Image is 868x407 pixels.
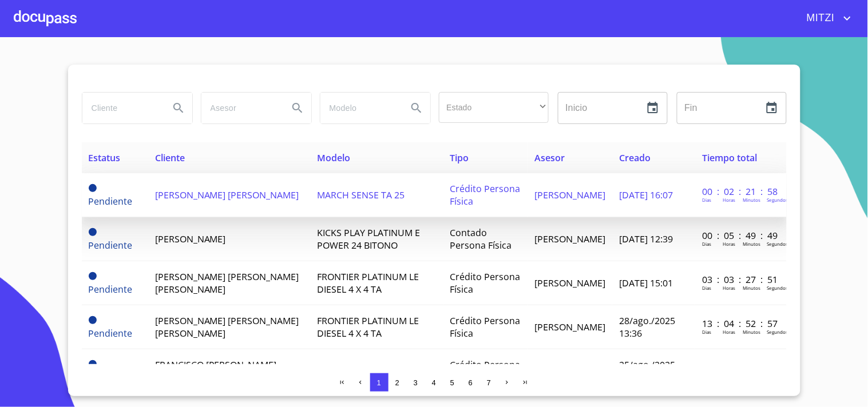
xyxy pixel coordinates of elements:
[767,197,788,203] p: Segundos
[723,329,735,335] p: Horas
[534,277,605,289] span: [PERSON_NAME]
[89,195,133,208] span: Pendiente
[155,314,299,340] span: [PERSON_NAME] [PERSON_NAME] [PERSON_NAME]
[89,283,133,296] span: Pendiente
[702,317,779,330] p: 13 : 04 : 52 : 57
[377,378,381,387] span: 1
[723,197,735,203] p: Horas
[619,314,675,340] span: 28/ago./2025 13:36
[155,270,299,296] span: [PERSON_NAME] [PERSON_NAME] [PERSON_NAME]
[317,189,405,201] span: MARCH SENSE TA 25
[89,228,97,236] span: Pendiente
[767,241,788,247] p: Segundos
[619,151,651,164] span: Creado
[619,277,673,289] span: [DATE] 15:01
[743,285,760,291] p: Minutos
[702,151,757,164] span: Tiempo total
[619,189,673,201] span: [DATE] 16:07
[534,189,605,201] span: [PERSON_NAME]
[317,226,420,252] span: KICKS PLAY PLATINUM E POWER 24 BITONO
[450,226,512,252] span: Contado Persona Física
[439,92,549,123] div: ​
[155,358,277,384] span: FRANCISCO [PERSON_NAME] [PERSON_NAME]
[702,361,779,374] p: 16 : 01 : 39 : 47
[284,94,311,122] button: Search
[370,373,389,392] button: 1
[443,373,462,392] button: 5
[450,270,521,296] span: Crédito Persona Física
[317,314,419,340] span: FRONTIER PLATINUM LE DIESEL 4 X 4 TA
[389,373,407,392] button: 2
[767,329,788,335] p: Segundos
[155,151,185,164] span: Cliente
[702,185,779,198] p: 00 : 02 : 21 : 58
[743,241,760,247] p: Minutos
[425,373,443,392] button: 4
[702,197,711,203] p: Dias
[450,358,521,384] span: Crédito Persona Física
[743,329,760,335] p: Minutos
[89,239,133,252] span: Pendiente
[320,93,398,123] input: search
[82,93,160,123] input: search
[480,373,498,392] button: 7
[702,229,779,242] p: 00 : 05 : 49 : 49
[317,151,350,164] span: Modelo
[702,273,779,286] p: 03 : 03 : 27 : 51
[395,378,399,387] span: 2
[450,314,521,340] span: Crédito Persona Física
[403,94,430,122] button: Search
[702,241,711,247] p: Dias
[155,233,226,245] span: [PERSON_NAME]
[534,151,565,164] span: Asesor
[450,378,454,387] span: 5
[767,285,788,291] p: Segundos
[534,233,605,245] span: [PERSON_NAME]
[462,373,480,392] button: 6
[723,285,735,291] p: Horas
[619,358,675,384] span: 25/ago./2025 16:49
[469,378,473,387] span: 6
[201,93,279,123] input: search
[450,151,469,164] span: Tipo
[798,9,841,27] span: MITZI
[702,329,711,335] p: Dias
[798,9,854,27] button: account of current user
[702,285,711,291] p: Dias
[89,316,97,324] span: Pendiente
[450,182,521,208] span: Crédito Persona Física
[723,241,735,247] p: Horas
[619,233,673,245] span: [DATE] 12:39
[89,327,133,340] span: Pendiente
[534,321,605,333] span: [PERSON_NAME]
[165,94,192,122] button: Search
[89,184,97,192] span: Pendiente
[89,151,121,164] span: Estatus
[414,378,418,387] span: 3
[487,378,491,387] span: 7
[89,360,97,368] span: Pendiente
[407,373,425,392] button: 3
[432,378,436,387] span: 4
[743,197,760,203] p: Minutos
[89,272,97,280] span: Pendiente
[317,270,419,296] span: FRONTIER PLATINUM LE DIESEL 4 X 4 TA
[155,189,299,201] span: [PERSON_NAME] [PERSON_NAME]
